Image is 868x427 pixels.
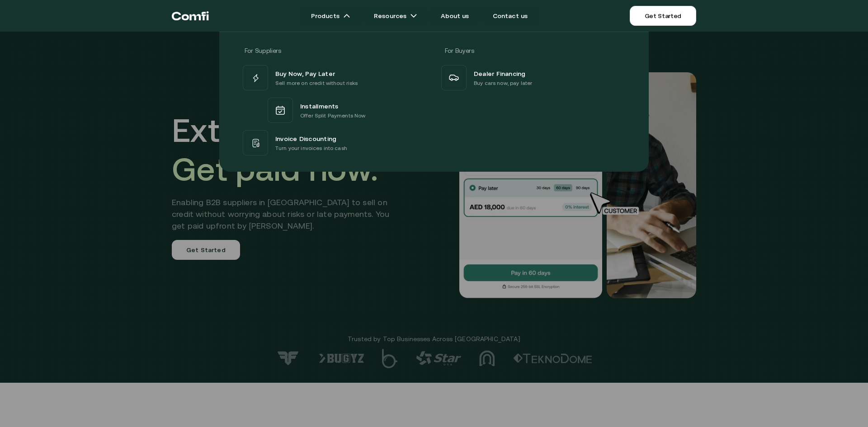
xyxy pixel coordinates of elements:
[275,68,335,79] span: Buy Now, Pay Later
[630,6,696,26] a: Get Started
[300,7,361,25] a: Productsarrow icons
[410,12,417,19] img: arrow icons
[474,79,532,88] p: Buy cars now, pay later
[275,144,347,153] p: Turn your invoices into cash
[482,7,539,25] a: Contact us
[300,100,339,111] span: Installments
[275,79,358,88] p: Sell more on credit without risks
[300,111,365,120] p: Offer Split Payments Now
[241,128,429,157] a: Invoice DiscountingTurn your invoices into cash
[241,63,429,92] a: Buy Now, Pay LaterSell more on credit without risks
[343,12,350,19] img: arrow icons
[430,7,480,25] a: About us
[275,133,336,144] span: Invoice Discounting
[363,7,428,25] a: Resourcesarrow icons
[445,47,474,54] span: For Buyers
[241,92,429,128] a: InstallmentsOffer Split Payments Now
[474,68,526,79] span: Dealer Financing
[245,47,281,54] span: For Suppliers
[439,63,627,92] a: Dealer FinancingBuy cars now, pay later
[172,2,209,29] a: Return to the top of the Comfi home page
